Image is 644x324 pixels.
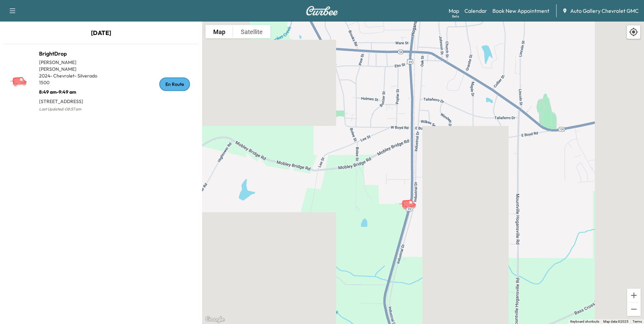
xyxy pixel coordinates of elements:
span: Auto Gallery Chevrolet GMC [570,7,639,15]
button: Zoom in [627,289,641,302]
button: Show street map [205,25,233,38]
p: [STREET_ADDRESS] [39,95,101,105]
a: MapBeta [449,7,459,15]
img: Google [204,315,226,324]
a: Book New Appointment [492,7,549,15]
p: [PERSON_NAME] [PERSON_NAME] [39,59,101,72]
button: Zoom out [627,302,641,316]
button: Show satellite imagery [233,25,270,38]
button: Keyboard shortcuts [570,319,599,324]
a: Open this area in Google Maps (opens a new window) [204,315,226,324]
div: En Route [159,77,190,91]
p: 2024 - Chevrolet - Silverado 1500 [39,72,101,86]
a: Terms (opens in new tab) [633,320,642,323]
div: Recenter map [626,25,641,39]
gmp-advanced-marker: BrightDrop [399,192,422,204]
p: 8:49 am - 9:49 am [39,86,101,95]
div: Beta [452,14,459,19]
a: Calendar [464,7,487,15]
img: Curbee Logo [306,6,338,15]
h1: BrightDrop [39,50,101,58]
span: Map data ©2025 [603,320,629,323]
p: Last Updated: 08:57 am [39,105,101,114]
